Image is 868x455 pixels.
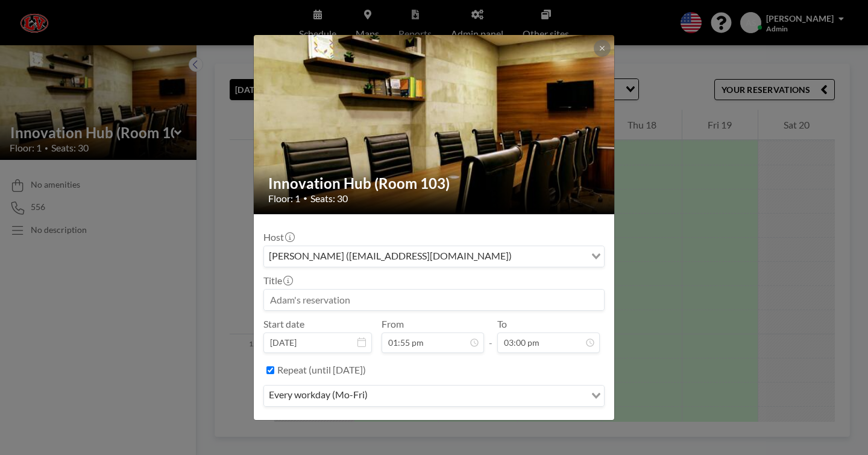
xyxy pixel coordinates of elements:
span: • [303,194,307,203]
input: Adam's reservation [264,290,604,310]
label: Repeat (until [DATE]) [277,364,366,376]
div: Search for option [264,246,604,267]
span: Floor: 1 [268,192,300,205]
label: From [382,318,404,330]
label: Title [263,275,292,287]
span: [PERSON_NAME] ([EMAIL_ADDRESS][DOMAIN_NAME]) [266,249,514,264]
span: - [489,322,492,349]
span: every workday (Mo-Fri) [266,388,370,404]
input: Search for option [371,388,584,404]
img: 537.jpg [254,4,615,245]
label: To [497,318,507,330]
input: Search for option [515,249,584,264]
label: Host [263,231,294,243]
span: Seats: 30 [310,192,348,205]
h2: Innovation Hub (Room 103) [268,174,601,192]
div: Search for option [264,386,604,406]
label: Start date [263,318,304,330]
